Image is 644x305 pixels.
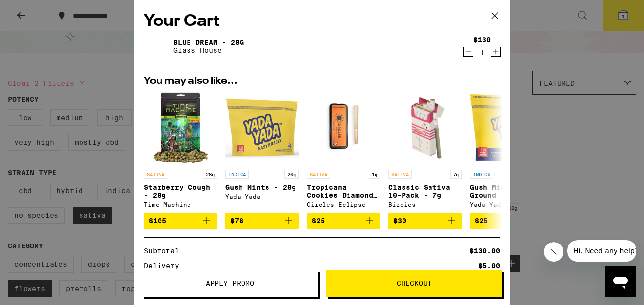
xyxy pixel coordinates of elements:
button: Add to bag [470,213,543,229]
a: Open page for Starberry Cough - 28g from Time Machine [144,91,217,213]
p: Gush Mints - 20g [225,183,299,191]
p: SATIVA [144,170,167,179]
img: Yada Yada - Gush Mints - 20g [225,91,299,165]
p: 7g [450,170,462,179]
span: $25 [312,217,325,225]
span: $105 [149,217,166,225]
iframe: Close message [544,242,563,262]
p: Gush Mints Pre-Ground - 14g [470,183,543,199]
p: Tropicana Cookies Diamond Infused 5-Pack - 3.5g [307,183,380,199]
p: 20g [284,170,299,179]
h2: Your Cart [144,10,500,32]
div: Circles Eclipse [307,201,380,208]
p: 1g [369,170,380,179]
a: Open page for Tropicana Cookies Diamond Infused 5-Pack - 3.5g from Circles Eclipse [307,91,380,213]
button: Add to bag [307,213,380,229]
img: Yada Yada - Gush Mints Pre-Ground - 14g [470,91,543,165]
iframe: Message from company [567,240,636,262]
p: SATIVA [388,170,412,179]
p: Starberry Cough - 28g [144,183,217,199]
img: Birdies - Classic Sativa 10-Pack - 7g [388,91,462,165]
div: 1 [473,49,491,57]
div: Subtotal [144,247,186,254]
button: Add to bag [225,213,299,229]
button: Add to bag [144,213,217,229]
a: Blue Dream - 28g [173,38,244,46]
p: Glass House [173,46,244,54]
a: Open page for Gush Mints Pre-Ground - 14g from Yada Yada [470,91,543,213]
img: Time Machine - Starberry Cough - 28g [144,91,217,165]
button: Increment [491,47,501,57]
div: Time Machine [144,201,217,208]
div: Birdies [388,201,462,208]
a: Open page for Gush Mints - 20g from Yada Yada [225,91,299,213]
div: $5.00 [478,262,500,269]
img: Circles Eclipse - Tropicana Cookies Diamond Infused 5-Pack - 3.5g [307,91,380,165]
p: INDICA [225,170,249,179]
span: $78 [230,217,243,225]
button: Checkout [326,270,502,297]
div: Yada Yada [470,201,543,208]
img: Blue Dream - 28g [144,32,171,60]
div: Delivery [144,262,186,269]
div: Yada Yada [225,193,299,200]
p: Classic Sativa 10-Pack - 7g [388,183,462,199]
a: Open page for Classic Sativa 10-Pack - 7g from Birdies [388,91,462,213]
iframe: Button to launch messaging window [605,266,636,297]
p: SATIVA [307,170,330,179]
span: Apply Promo [206,280,254,287]
p: 28g [203,170,217,179]
span: $30 [393,217,406,225]
span: $25 [475,217,488,225]
button: Apply Promo [142,270,318,297]
button: Decrement [463,47,473,57]
span: Hi. Need any help? [6,7,71,15]
button: Add to bag [388,213,462,229]
div: $130.00 [469,247,500,254]
h2: You may also like... [144,76,500,86]
div: $130 [473,36,491,44]
span: Checkout [397,280,432,287]
p: INDICA [470,170,493,179]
